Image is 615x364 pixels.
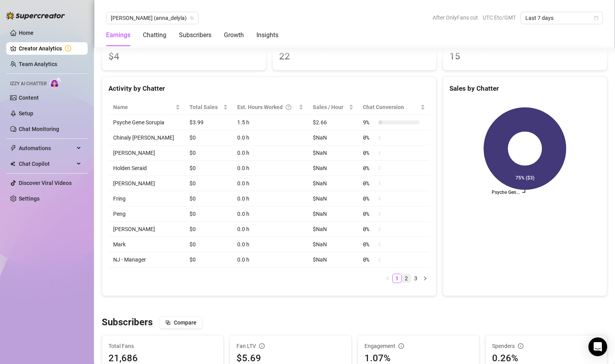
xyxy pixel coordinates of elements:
[594,16,599,20] span: calendar
[363,164,375,172] span: 0 %
[106,30,130,40] div: Earnings
[308,176,358,191] td: $NaN
[108,222,185,237] td: [PERSON_NAME]
[108,49,260,64] span: $4
[189,16,194,20] span: team
[402,274,411,283] a: 2
[385,276,390,281] span: left
[108,342,217,350] span: Total Fans
[588,337,607,356] div: Open Intercom Messenger
[185,252,233,267] td: $0
[111,12,194,24] span: Anna (anna_delyla)
[19,61,57,67] a: Team Analytics
[19,42,81,55] a: Creator Analytics exclamation-circle
[492,342,601,350] div: Spenders
[363,179,375,188] span: 0 %
[363,194,375,203] span: 0 %
[174,319,197,326] span: Compare
[108,145,185,161] td: [PERSON_NAME]
[143,30,166,40] div: Chatting
[423,276,427,281] span: right
[383,274,392,283] li: Previous Page
[308,100,358,115] th: Sales / Hour
[237,103,297,111] div: Est. Hours Worked
[483,12,516,23] span: UTC Etc/GMT
[19,30,34,36] a: Home
[6,12,65,20] img: logo-BBDzfeDw.svg
[108,191,185,206] td: Fring
[233,206,308,222] td: 0.0 h
[402,274,411,283] li: 2
[185,115,233,130] td: $3.99
[159,316,203,329] button: Compare
[233,115,308,130] td: 1.5 h
[363,149,375,157] span: 0 %
[308,130,358,145] td: $NaN
[19,95,39,101] a: Content
[358,100,430,115] th: Chat Conversion
[363,255,375,264] span: 0 %
[433,12,478,23] span: After OnlyFans cut
[492,190,520,195] text: Psyche Gen...
[411,274,420,283] li: 3
[185,222,233,237] td: $0
[233,191,308,206] td: 0.0 h
[233,252,308,267] td: 0.0 h
[256,30,278,40] div: Insights
[308,237,358,252] td: $NaN
[19,126,59,132] a: Chat Monitoring
[108,252,185,267] td: NJ - Manager
[308,191,358,206] td: $NaN
[259,343,265,349] span: info-circle
[108,176,185,191] td: [PERSON_NAME]
[233,161,308,176] td: 0.0 h
[19,142,74,154] span: Automations
[189,103,222,111] span: Total Sales
[19,180,72,186] a: Discover Viral Videos
[308,161,358,176] td: $NaN
[383,274,392,283] button: left
[224,30,244,40] div: Growth
[185,206,233,222] td: $0
[233,222,308,237] td: 0.0 h
[185,130,233,145] td: $0
[363,225,375,233] span: 0 %
[10,80,47,88] span: Izzy AI Chatter
[392,274,402,283] li: 1
[185,100,233,115] th: Total Sales
[393,274,401,283] a: 1
[363,133,375,142] span: 0 %
[279,49,430,64] div: 22
[185,145,233,161] td: $0
[19,195,40,202] a: Settings
[185,176,233,191] td: $0
[50,77,62,88] img: AI Chatter
[286,103,291,111] span: question-circle
[108,237,185,252] td: Mark
[411,274,420,283] a: 3
[363,118,375,127] span: 9 %
[102,316,153,329] h3: Subscribers
[108,115,185,130] td: Psyche Gene Sorupia
[185,237,233,252] td: $0
[308,222,358,237] td: $NaN
[308,252,358,267] td: $NaN
[236,342,345,350] div: Fan LTV
[525,12,598,24] span: Last 7 days
[233,145,308,161] td: 0.0 h
[363,210,375,218] span: 0 %
[308,145,358,161] td: $NaN
[518,343,523,349] span: info-circle
[108,83,430,94] div: Activity by Chatter
[233,130,308,145] td: 0.0 h
[233,176,308,191] td: 0.0 h
[179,30,211,40] div: Subscribers
[185,191,233,206] td: $0
[113,103,174,111] span: Name
[10,145,16,151] span: thunderbolt
[233,237,308,252] td: 0.0 h
[399,343,404,349] span: info-circle
[108,130,185,145] td: Chinaly [PERSON_NAME]
[108,100,185,115] th: Name
[449,83,601,94] div: Sales by Chatter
